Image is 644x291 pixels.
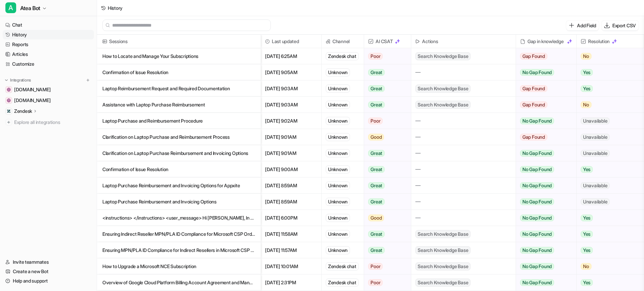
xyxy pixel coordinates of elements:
[368,69,385,76] span: Great
[581,53,591,60] span: No
[3,50,94,59] a: Articles
[264,97,319,113] span: [DATE] 9:03AM
[102,64,255,80] p: Confirmation of Issue Resolution
[520,198,554,205] span: No Gap Found
[364,210,407,226] button: Good
[326,101,350,109] div: Unknown
[3,257,94,267] a: Invite teammates
[520,134,547,140] span: Gap Found
[415,279,471,287] span: Search Knowledge Base
[581,198,610,205] span: Unavailable
[516,64,571,80] button: No Gap Found
[364,226,407,242] button: Great
[264,274,319,291] span: [DATE] 2:31PM
[516,97,571,113] button: Gap Found
[100,35,258,48] span: Sessions
[3,276,94,286] a: Help and support
[7,98,11,102] img: documenter.getpostman.com
[5,2,16,13] span: A
[264,35,319,48] span: Last updated
[577,64,638,80] button: Yes
[326,165,350,173] div: Unknown
[264,177,319,194] span: [DATE] 8:59AM
[368,150,385,157] span: Great
[368,279,383,286] span: Poor
[102,226,255,242] p: Ensuring Indirect Reseller MPN/PLA ID Compliance for Microsoft CSP Orders
[579,35,641,48] span: Resolution
[102,48,255,64] p: How to Locate and Manage Your Subscriptions
[516,177,571,194] button: No Gap Found
[415,246,471,254] span: Search Knowledge Base
[364,194,407,210] button: Great
[102,177,255,194] p: Laptop Purchase Reimbursement and Invoicing Options for Appxite
[326,117,350,125] div: Unknown
[581,166,593,173] span: Yes
[3,85,94,94] a: developer.appxite.com[DOMAIN_NAME]
[3,77,33,84] button: Integrations
[324,35,361,48] span: Channel
[264,64,319,80] span: [DATE] 9:05AM
[264,258,319,274] span: [DATE] 10:01AM
[368,198,385,205] span: Great
[364,258,407,274] button: Poor
[3,30,94,39] a: History
[14,86,51,93] span: [DOMAIN_NAME]
[520,231,554,237] span: No Gap Found
[102,258,255,274] p: How to Upgrade a Microsoft NCE Subscription
[108,4,123,11] div: History
[14,108,32,115] p: Zendesk
[516,258,571,274] button: No Gap Found
[364,161,407,177] button: Great
[326,262,359,270] div: Zendesk chat
[577,226,638,242] button: Yes
[520,182,554,189] span: No Gap Found
[415,52,471,60] span: Search Knowledge Base
[7,88,11,92] img: developer.appxite.com
[326,214,350,222] div: Unknown
[3,20,94,30] a: Chat
[364,97,407,113] button: Great
[577,48,638,64] button: No
[364,274,407,291] button: Poor
[14,117,91,128] span: Explore all integrations
[581,263,591,270] span: No
[368,101,385,108] span: Great
[577,242,638,258] button: Yes
[516,80,571,97] button: Gap Found
[577,258,638,274] button: No
[368,247,385,254] span: Great
[581,118,610,124] span: Unavailable
[326,198,350,206] div: Unknown
[415,85,471,93] span: Search Knowledge Base
[520,101,547,108] span: Gap Found
[364,177,407,194] button: Great
[516,210,571,226] button: No Gap Found
[86,78,90,83] img: menu_add.svg
[581,231,593,237] span: Yes
[368,263,383,270] span: Poor
[20,3,40,13] span: Atea Bot
[326,133,350,141] div: Unknown
[581,215,593,221] span: Yes
[520,53,547,60] span: Gap Found
[326,68,350,76] div: Unknown
[581,247,593,254] span: Yes
[368,166,385,173] span: Great
[415,101,471,109] span: Search Knowledge Base
[422,35,438,48] h2: Actions
[3,40,94,49] a: Reports
[10,77,31,83] p: Integrations
[264,80,319,97] span: [DATE] 9:03AM
[602,21,639,30] button: Export CSV
[581,182,610,189] span: Unavailable
[577,161,638,177] button: Yes
[102,274,255,291] p: Overview of Google Cloud Platform Billing Account Agreement and Management
[102,145,255,161] p: Clarification on Laptop Purchase Reimbursement and Invoicing Options
[368,182,385,189] span: Great
[516,194,571,210] button: No Gap Found
[519,35,574,48] div: Gap in knowledge
[577,274,638,291] button: Yes
[520,118,554,124] span: No Gap Found
[520,247,554,254] span: No Gap Found
[516,48,571,64] button: Gap Found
